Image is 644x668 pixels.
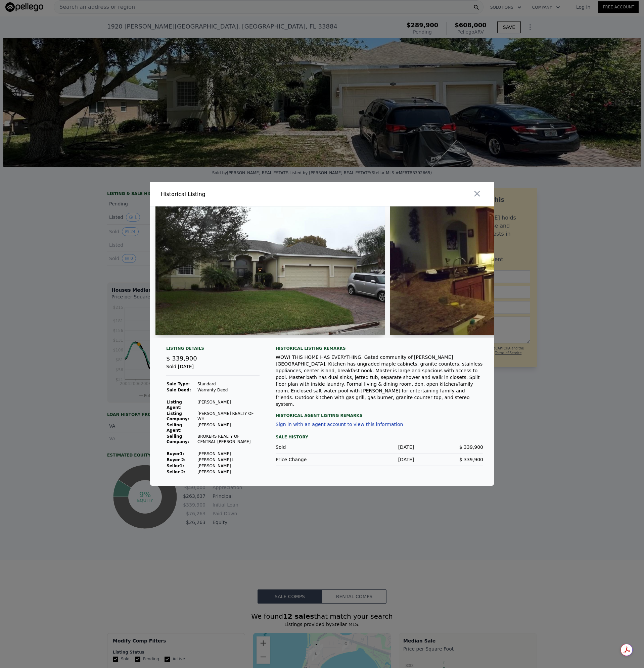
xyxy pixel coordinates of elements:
[197,457,260,463] td: [PERSON_NAME] L
[167,388,191,392] strong: Sale Deed:
[197,451,260,457] td: [PERSON_NAME]
[390,206,619,335] img: Property Img
[161,190,319,198] div: Historical Listing
[155,206,385,335] img: Property Img
[167,382,190,386] strong: Sale Type:
[167,464,184,468] strong: Seller 1 :
[459,444,483,450] span: $ 339,900
[167,451,184,456] strong: Buyer 1 :
[197,411,260,422] td: [PERSON_NAME] REALTY OF WH
[345,456,414,463] div: [DATE]
[167,434,189,444] strong: Selling Company:
[197,463,260,469] td: [PERSON_NAME]
[166,355,197,362] span: $ 339,900
[197,387,260,393] td: Warranty Deed
[167,458,186,462] strong: Buyer 2:
[166,346,260,354] div: Listing Details
[197,422,260,433] td: [PERSON_NAME]
[276,456,345,463] div: Price Change
[276,408,483,418] div: Historical Agent Listing Remarks
[276,346,483,351] div: Historical Listing remarks
[167,470,185,474] strong: Seller 2:
[167,400,182,410] strong: Listing Agent:
[459,457,483,462] span: $ 339,900
[276,354,483,408] div: WOW! THIS HOME HAS EVERYTHING. Gated community of [PERSON_NAME][GEOGRAPHIC_DATA]. Kitchen has ung...
[197,381,260,387] td: Standard
[167,423,182,433] strong: Selling Agent:
[166,363,260,376] div: Sold [DATE]
[276,444,345,450] div: Sold
[197,399,260,411] td: [PERSON_NAME]
[345,444,414,450] div: [DATE]
[167,411,189,421] strong: Listing Company:
[276,433,483,441] div: Sale History
[276,422,403,427] button: Sign in with an agent account to view this information
[197,433,260,445] td: BROKERS REALTY OF CENTRAL [PERSON_NAME]
[197,469,260,475] td: [PERSON_NAME]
